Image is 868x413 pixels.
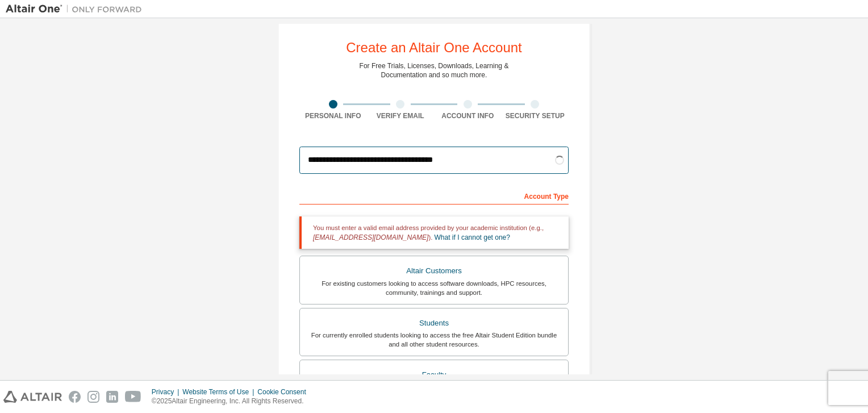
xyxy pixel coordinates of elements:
[182,387,257,397] div: Website Terms of Use
[307,279,561,297] div: For existing customers looking to access software downloads, HPC resources, community, trainings ...
[307,367,561,383] div: Faculty
[257,387,312,397] div: Cookie Consent
[152,387,182,397] div: Privacy
[69,391,81,403] img: facebook.svg
[3,391,62,403] img: altair_logo.svg
[299,186,569,205] div: Account Type
[87,391,99,403] img: instagram.svg
[346,41,522,55] div: Create an Altair One Account
[125,391,141,403] img: youtube.svg
[435,233,510,241] a: What if I cannot get one?
[6,3,148,15] img: Altair One
[502,111,569,120] div: Security Setup
[106,391,118,403] img: linkedin.svg
[307,315,561,331] div: Students
[313,233,428,241] span: [EMAIL_ADDRESS][DOMAIN_NAME]
[152,397,313,406] p: © 2025 Altair Engineering, Inc. All Rights Reserved.
[434,111,502,120] div: Account Info
[360,61,509,80] div: For Free Trials, Licenses, Downloads, Learning & Documentation and so much more.
[307,263,561,279] div: Altair Customers
[299,216,569,249] div: You must enter a valid email address provided by your academic institution (e.g., ).
[307,331,561,349] div: For currently enrolled students looking to access the free Altair Student Edition bundle and all ...
[299,111,367,120] div: Personal Info
[367,111,435,120] div: Verify Email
